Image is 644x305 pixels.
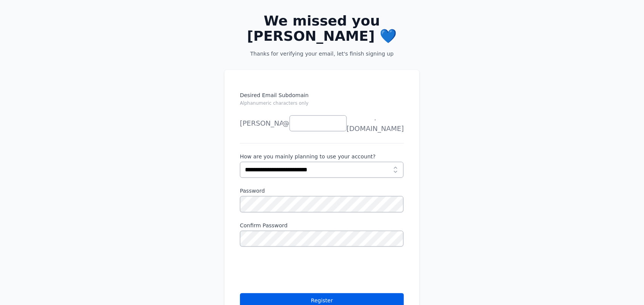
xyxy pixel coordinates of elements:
label: Password [240,187,404,195]
small: Alphanumeric characters only [240,101,309,106]
span: .[DOMAIN_NAME] [347,113,404,134]
span: @ [283,118,290,129]
iframe: reCAPTCHA [240,256,356,286]
p: Thanks for verifying your email, let's finish signing up [237,50,407,57]
li: [PERSON_NAME] [240,116,282,131]
label: Desired Email Subdomain [240,91,404,111]
h2: We missed you [PERSON_NAME] 💙 [237,13,407,44]
label: How are you mainly planning to use your account? [240,153,404,160]
label: Confirm Password [240,222,404,229]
